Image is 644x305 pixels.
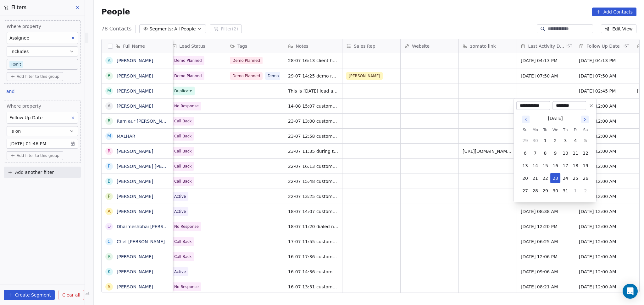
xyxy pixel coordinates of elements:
[540,186,550,196] button: 29
[560,173,570,183] button: 24
[570,186,580,196] button: 1
[560,127,570,133] th: Thursday
[580,136,591,146] button: 5
[520,173,530,183] button: 20
[580,148,591,158] button: 12
[550,136,560,146] button: 2
[530,127,540,133] th: Monday
[540,161,550,171] button: 15
[530,148,540,158] button: 7
[530,173,540,183] button: 21
[560,136,570,146] button: 3
[580,127,591,133] th: Saturday
[580,173,591,183] button: 26
[570,161,580,171] button: 18
[530,186,540,196] button: 28
[580,186,591,196] button: 2
[570,136,580,146] button: 4
[550,173,560,183] button: 23
[560,161,570,171] button: 17
[580,161,591,171] button: 19
[520,148,530,158] button: 6
[540,148,550,158] button: 8
[520,136,530,146] button: 29
[560,186,570,196] button: 31
[540,127,550,133] th: Tuesday
[570,173,580,183] button: 25
[560,148,570,158] button: 10
[520,161,530,171] button: 13
[540,173,550,183] button: 22
[520,186,530,196] button: 27
[550,186,560,196] button: 30
[550,161,560,171] button: 16
[530,136,540,146] button: 30
[520,127,530,133] th: Sunday
[521,115,530,124] button: Go to previous month
[540,136,550,146] button: 1
[548,115,563,122] div: [DATE]
[580,115,589,124] button: Go to next month
[570,148,580,158] button: 11
[550,148,560,158] button: 9
[570,127,580,133] th: Friday
[530,161,540,171] button: 14
[550,127,560,133] th: Wednesday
